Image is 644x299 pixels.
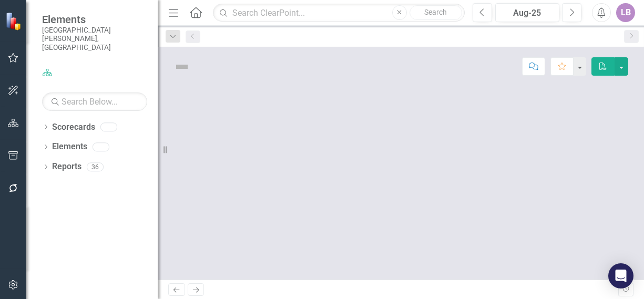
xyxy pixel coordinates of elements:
small: [GEOGRAPHIC_DATA][PERSON_NAME], [GEOGRAPHIC_DATA] [42,26,147,51]
input: Search Below... [42,92,147,111]
span: Elements [42,13,147,26]
a: Scorecards [52,121,95,133]
button: LB [616,3,635,22]
img: ClearPoint Strategy [5,12,24,30]
span: Search [424,8,447,16]
a: Reports [52,161,81,173]
div: Aug-25 [499,7,556,19]
img: Not Defined [173,58,190,75]
a: Elements [52,141,87,153]
button: Aug-25 [495,3,560,22]
div: 36 [87,162,104,171]
button: Search [410,5,462,20]
input: Search ClearPoint... [213,4,464,22]
div: Open Intercom Messenger [608,263,633,288]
